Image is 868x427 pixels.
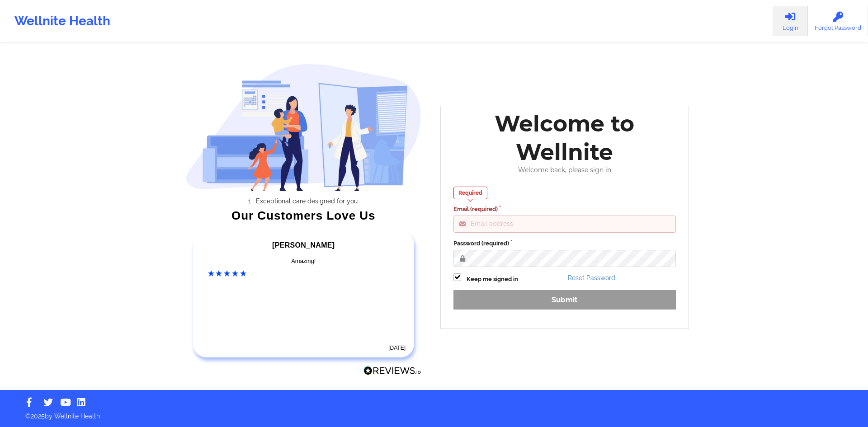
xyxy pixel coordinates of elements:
[363,366,421,378] a: Reviews.io Logo
[453,216,676,233] input: Email address
[447,109,682,166] div: Welcome to Wellnite
[272,241,335,249] span: [PERSON_NAME]
[808,6,868,36] a: Forgot Password
[453,239,676,248] label: Password (required)
[453,205,676,214] label: Email (required)
[773,6,808,36] a: Login
[193,197,421,205] li: Exceptional care designed for you.
[568,274,615,282] a: Reset Password
[447,166,682,174] div: Welcome back, please sign in
[208,257,400,266] div: Amazing!
[363,366,421,375] img: Reviews.io Logo
[453,187,487,199] div: Required
[186,63,422,191] img: wellnite-auth-hero_200.c722682e.png
[388,345,406,351] time: [DATE]
[19,405,849,421] p: © 2025 by Wellnite Health
[186,211,422,220] div: Our Customers Love Us
[467,275,518,284] label: Keep me signed in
